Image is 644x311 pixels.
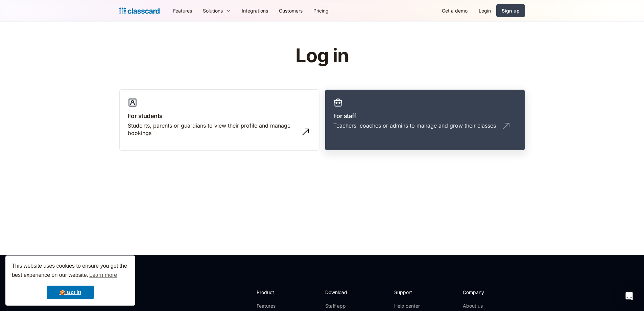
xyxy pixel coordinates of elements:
div: Open Intercom Messenger [621,288,637,304]
h2: Company [463,289,508,296]
div: Sign up [502,7,520,14]
div: cookieconsent [5,256,135,306]
h1: Log in [215,45,429,66]
a: Features [257,303,293,309]
h3: For staff [333,111,517,120]
a: Customers [273,3,308,18]
a: dismiss cookie message [47,286,94,299]
div: Students, parents or guardians to view their profile and manage bookings [128,122,297,137]
a: Staff app [325,303,353,309]
a: Logo [119,6,160,16]
span: This website uses cookies to ensure you get the best experience on our website. [12,262,129,280]
h2: Support [394,289,422,296]
div: Solutions [197,3,236,18]
div: Solutions [203,7,223,14]
a: Sign up [496,4,525,17]
a: Integrations [236,3,273,18]
h3: For students [128,111,311,120]
a: learn more about cookies [88,270,118,280]
div: Teachers, coaches or admins to manage and grow their classes [333,122,496,129]
h2: Product [257,289,293,296]
a: Pricing [308,3,334,18]
a: Features [168,3,197,18]
h2: Download [325,289,353,296]
a: Help center [394,303,422,309]
a: For staffTeachers, coaches or admins to manage and grow their classes [325,89,525,151]
a: Get a demo [436,3,473,18]
a: Login [473,3,496,18]
a: For studentsStudents, parents or guardians to view their profile and manage bookings [119,89,319,151]
a: About us [463,303,508,309]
